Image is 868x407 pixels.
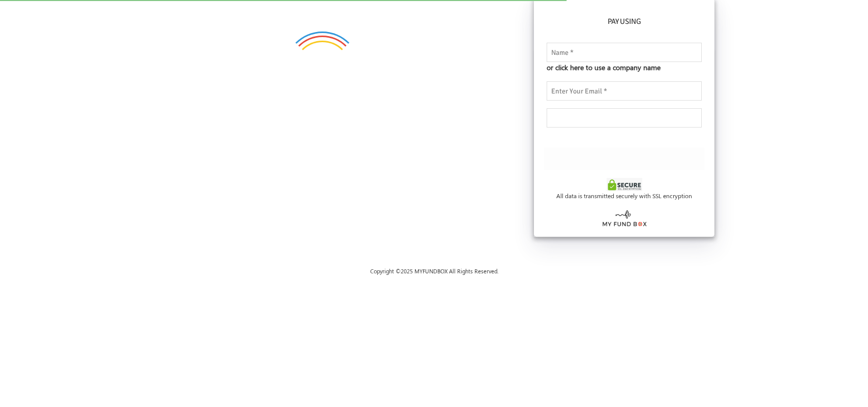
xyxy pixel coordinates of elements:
h6: Pay using [544,16,704,27]
input: Name * [547,43,702,62]
input: Enter Your Email * [547,81,702,101]
div: All data is transmitted securely with SSL encryption [544,191,704,200]
span: or click here to use a company name [547,62,661,73]
span: Copyright © 2025 MYFUNDBOX All Rights Reserved. [370,267,498,275]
